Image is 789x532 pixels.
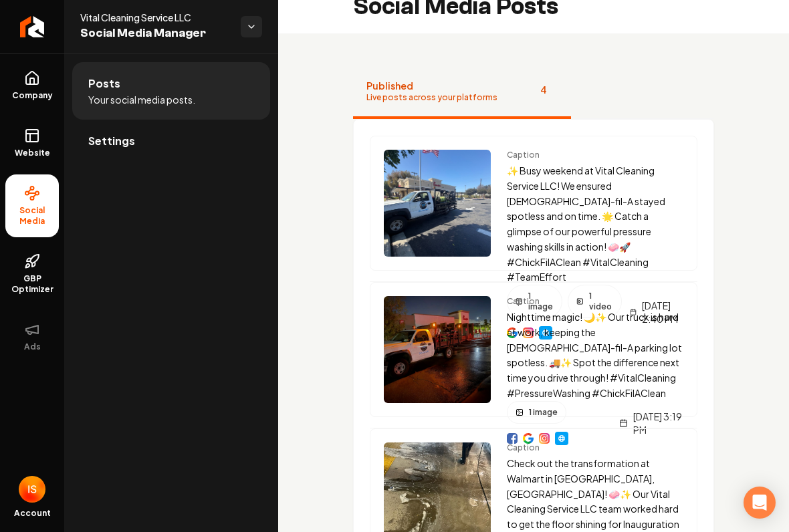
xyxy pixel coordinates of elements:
a: Post previewCaption✨ Busy weekend at Vital Cleaning Service LLC! We ensured [DEMOGRAPHIC_DATA]-fi... [370,136,697,271]
button: Open user button [19,476,45,503]
button: PublishedLive posts across your platforms4 [353,65,571,119]
span: Account [14,508,51,519]
span: 4 [530,79,558,100]
span: Social Media Manager [80,24,230,43]
span: Social Media [5,205,59,227]
a: Website [5,117,59,169]
img: Rebolt Logo [20,16,45,37]
span: Website [9,148,55,158]
nav: Tabs [353,65,714,119]
span: Caption [507,296,683,307]
span: Settings [88,133,135,149]
span: GBP Optimizer [5,273,59,295]
a: Company [5,59,59,112]
p: Nighttime magic! 🌙✨ Our truck is hard at work, keeping the [DEMOGRAPHIC_DATA]-fil-A parking lot s... [507,309,683,401]
img: Post preview [384,150,491,257]
span: Caption [507,150,683,160]
span: Company [7,90,58,101]
p: ✨ Busy weekend at Vital Cleaning Service LLC! We ensured [DEMOGRAPHIC_DATA]-fil-A stayed spotless... [507,163,683,285]
a: Settings [72,120,270,162]
span: [DATE] 3:19 PM [633,410,683,436]
span: Vital Cleaning Service LLC [80,11,230,24]
span: Published [366,79,497,92]
span: Live posts across your platforms [366,92,497,103]
img: Post preview [384,296,491,403]
a: GBP Optimizer [5,243,59,305]
span: 1 image [529,407,558,418]
span: Your social media posts. [88,93,195,106]
a: Post previewCaptionNighttime magic! 🌙✨ Our truck is hard at work, keeping the [DEMOGRAPHIC_DATA]-... [370,281,697,417]
img: Isaac Salgado [19,476,45,503]
div: Open Intercom Messenger [744,487,776,519]
span: Caption [507,442,683,453]
span: Ads [19,342,46,352]
button: Ads [5,311,59,363]
span: Posts [88,76,120,92]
